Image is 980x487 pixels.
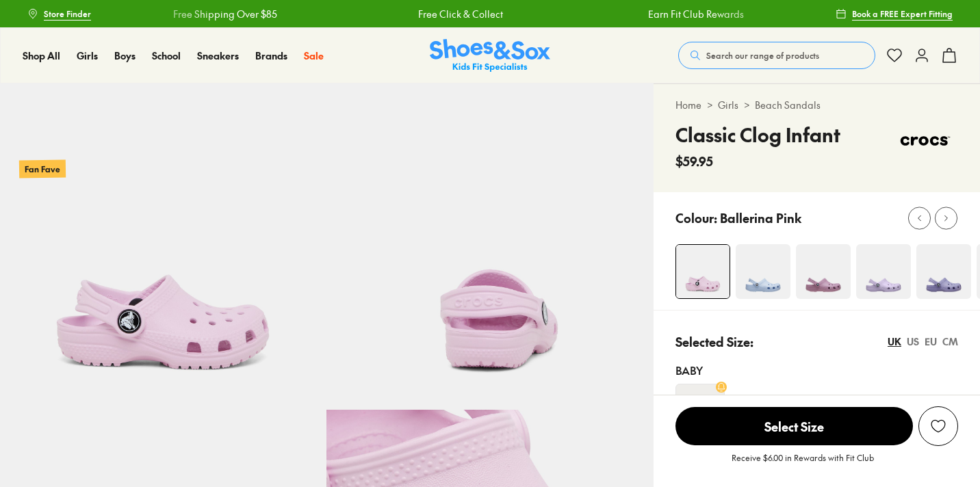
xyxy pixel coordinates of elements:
span: Book a FREE Expert Fitting [852,8,953,20]
span: Store Finder [44,8,91,20]
span: Sneakers [197,49,239,62]
span: Search our range of products [706,49,819,62]
img: 4-527481_1 [736,244,790,299]
span: $59.95 [675,152,713,170]
img: Vendor logo [892,120,958,161]
img: 4-527475_1 [916,244,971,299]
span: Boys [114,49,136,62]
div: CM [942,334,958,349]
button: Select Size [675,406,913,446]
div: > > [675,98,958,112]
a: Girls [718,98,738,112]
a: Sneakers [197,49,239,63]
div: Baby [675,362,958,378]
div: UK [888,334,901,349]
a: Boys [114,49,136,63]
a: Book a FREE Expert Fitting [836,1,953,26]
span: Select Size [675,407,913,445]
div: EU [925,334,937,349]
button: Add to Wishlist [918,406,958,446]
span: Sale [304,49,324,62]
span: Shop All [23,49,60,62]
img: 5-464487_1 [326,83,653,410]
img: SNS_Logo_Responsive.svg [430,39,550,73]
a: Shoes & Sox [430,39,550,73]
span: Girls [77,49,98,62]
s: 04 [693,392,707,408]
a: Brands [255,49,287,63]
div: US [907,334,919,349]
a: Beach Sandals [755,98,821,112]
p: Selected Size: [675,332,753,351]
img: 4-545789_1 [796,244,851,299]
p: Colour: [675,209,717,227]
h4: Classic Clog Infant [675,120,840,149]
a: Free Shipping Over $85 [171,7,275,21]
a: Earn Fit Club Rewards [646,7,742,21]
p: Receive $6.00 in Rewards with Fit Club [732,451,874,476]
img: 4-493670_1 [856,244,911,299]
a: Home [675,98,701,112]
span: School [152,49,181,62]
p: Ballerina Pink [720,209,801,227]
a: Store Finder [27,1,91,26]
img: 4-464486_1 [676,245,730,298]
a: Shop All [23,49,60,63]
a: School [152,49,181,63]
p: Fan Fave [19,159,66,178]
span: Brands [255,49,287,62]
a: Free Click & Collect [416,7,501,21]
a: Sale [304,49,324,63]
a: Girls [77,49,98,63]
button: Search our range of products [678,42,875,69]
